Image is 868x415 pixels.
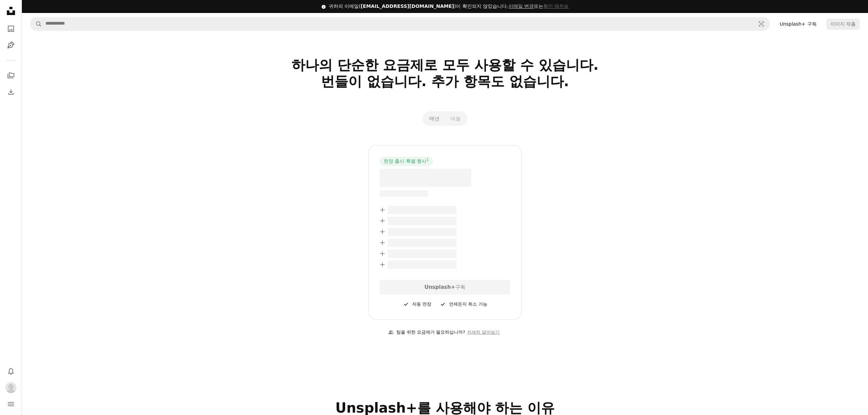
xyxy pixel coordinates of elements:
div: 구독 [380,280,510,295]
span: 또는 [508,3,569,9]
div: 자동 연장 [403,300,431,308]
button: 메뉴 [4,397,18,411]
button: 확인 재전송 [543,3,569,10]
span: – –––– –––– ––– ––– –––– –––– [388,228,457,236]
span: – –––– –––– ––– ––– –––– –––– [388,217,457,225]
a: 홈 — Unsplash [4,4,18,19]
button: 프로필 [4,381,18,394]
span: – –––– –––– ––– ––– –––– –––– [388,206,457,214]
a: 사진 [4,22,18,36]
div: 한정 출시 특별 행사 [380,157,433,166]
button: 매년 [424,113,445,124]
span: –– –––– –––– –––– –– [380,190,428,197]
strong: Unsplash+ [424,284,455,290]
button: 이미지 제출 [826,18,860,29]
button: 매월 [445,113,466,124]
form: 사이트 전체에서 이미지 찾기 [30,17,770,31]
span: – –––– –––– ––– ––– –––– –––– [388,250,457,258]
span: – –––– –––– ––– ––– –––– –––– [388,260,457,269]
div: 언제든지 취소 가능 [439,300,487,308]
div: 팀을 위한 요금제가 필요하십니까? [388,329,465,336]
button: Unsplash 검색 [30,17,42,30]
img: 사용자 호영 최의 아바타 [5,382,16,393]
a: 이메일 변경 [508,3,534,9]
span: – –––– –––– ––– ––– –––– –––– [388,239,457,247]
a: 1 [425,158,430,165]
a: 자세히 알아보기 [465,327,502,338]
button: 알림 [4,364,18,378]
a: 컬렉션 [4,69,18,82]
div: 귀하의 이메일( )이 확인되지 않았습니다. [329,3,569,10]
a: 다운로드 내역 [4,85,18,99]
span: [EMAIL_ADDRESS][DOMAIN_NAME] [361,3,454,9]
a: Unsplash+ 구독 [775,18,820,29]
span: – –––– ––––. [380,169,471,187]
h2: 하나의 단순한 요금제로 모두 사용할 수 있습니다. 번들이 없습니다. 추가 항목도 없습니다. [225,57,665,106]
a: 일러스트 [4,38,18,52]
button: 시각적 검색 [753,17,770,30]
sup: 1 [426,158,429,162]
